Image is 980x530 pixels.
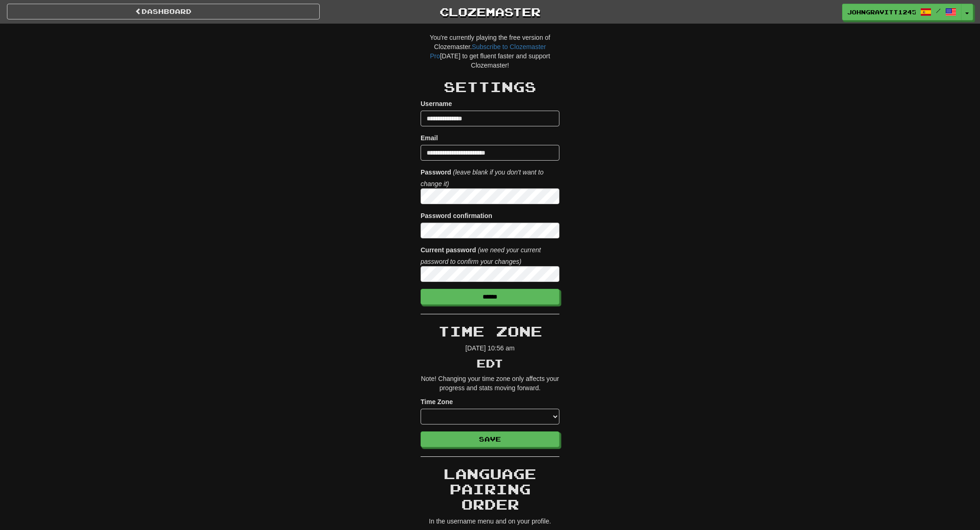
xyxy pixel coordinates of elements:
label: Password confirmation [421,211,492,220]
h3: EDT [421,357,559,369]
h2: Settings [421,79,559,94]
span: johngravitt1245 [847,8,916,16]
label: Password [421,168,451,177]
label: Current password [421,245,476,255]
h2: Language Pairing Order [421,466,559,512]
p: [DATE] 10:56 am [421,343,559,353]
button: Save [421,431,559,447]
label: Username [421,99,452,108]
i: (we need your current password to confirm your changes) [421,246,541,265]
i: (leave blank if you don't want to change it) [421,168,544,187]
a: Subscribe to Clozemaster Pro [430,43,546,60]
a: Dashboard [7,4,320,19]
p: In the username menu and on your profile. [421,517,559,526]
label: Time Zone [421,397,453,406]
p: You're currently playing the free version of Clozemaster. [DATE] to get fluent faster and support... [421,33,559,70]
span: / [936,7,941,14]
label: Email [421,133,438,143]
h2: Time Zone [421,324,559,339]
a: johngravitt1245 / [842,4,961,20]
p: Note! Changing your time zone only affects your progress and stats moving forward. [421,374,559,393]
a: Clozemaster [334,4,646,20]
